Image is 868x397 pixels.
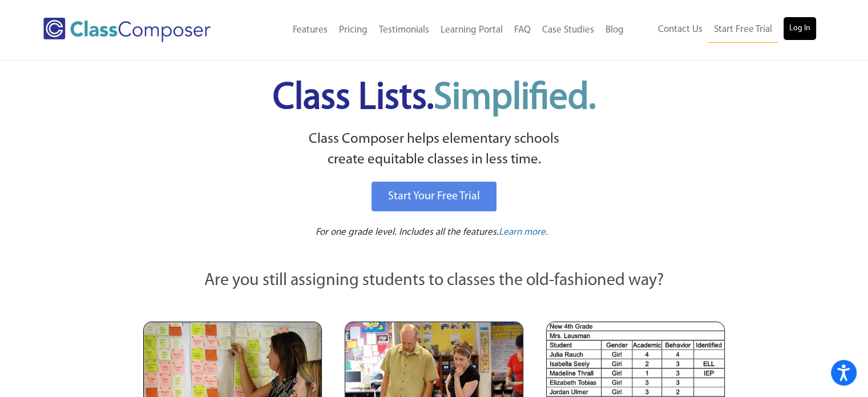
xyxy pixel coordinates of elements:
[708,17,778,43] a: Start Free Trial
[333,18,373,43] a: Pricing
[499,227,548,237] span: Learn more.
[434,80,596,117] span: Simplified.
[435,18,508,43] a: Learning Portal
[287,18,333,43] a: Features
[600,18,629,43] a: Blog
[388,191,480,202] span: Start Your Free Trial
[373,18,435,43] a: Testimonials
[629,17,816,43] nav: Header Menu
[508,18,536,43] a: FAQ
[143,268,725,294] p: Are you still assigning students to classes the old-fashioned way?
[273,80,596,117] span: Class Lists.
[372,182,496,211] a: Start Your Free Trial
[652,17,708,42] a: Contact Us
[142,129,727,171] p: Class Composer helps elementary schools create equitable classes in less time.
[247,18,629,43] nav: Header Menu
[43,18,211,42] img: Class Composer
[316,227,499,237] span: For one grade level. Includes all the features.
[536,18,600,43] a: Case Studies
[784,17,816,40] a: Log In
[499,226,548,240] a: Learn more.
